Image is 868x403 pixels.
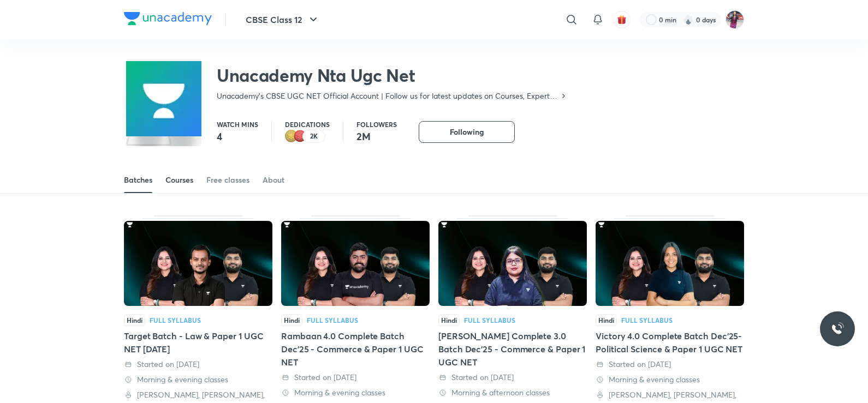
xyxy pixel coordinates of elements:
[281,221,430,306] img: Thumbnail
[124,12,212,28] a: Company Logo
[206,175,249,185] div: Free classes
[239,9,326,31] button: CBSE Class 12
[683,14,694,25] img: streak
[217,130,258,143] p: 4
[165,175,193,185] div: Courses
[613,11,631,28] button: avatar
[281,387,430,398] div: Morning & evening classes
[124,314,145,326] span: Hindi
[356,130,397,143] p: 2M
[281,372,430,383] div: Started on 29 Jul 2025
[438,314,460,326] span: Hindi
[621,317,673,323] div: Full Syllabus
[294,130,307,143] img: educator badge1
[281,329,430,369] div: Rambaan 4.0 Complete Batch Dec'25 - Commerce & Paper 1 UGC NET
[596,359,744,370] div: Started on 28 Jul 2025
[356,121,397,128] p: Followers
[596,314,617,326] span: Hindi
[124,374,272,385] div: Morning & evening classes
[419,121,515,143] button: Following
[217,64,568,86] h2: Unacademy Nta Ugc Net
[596,374,744,385] div: Morning & evening classes
[263,175,284,185] div: About
[831,322,844,335] img: ttu
[438,329,587,369] div: [PERSON_NAME] Complete 3.0 Batch Dec'25 - Commerce & Paper 1 UGC NET
[438,387,587,398] div: Morning & afternoon classes
[124,329,272,356] div: Target Batch - Law & Paper 1 UGC NET [DATE]
[124,12,212,25] img: Company Logo
[124,175,152,185] div: Batches
[726,10,744,29] img: kumud sharma
[438,221,587,306] img: Thumbnail
[217,121,258,128] p: Watch mins
[307,317,358,323] div: Full Syllabus
[281,314,302,326] span: Hindi
[310,133,318,140] p: 2K
[217,91,559,101] p: Unacademy's CBSE UGC NET Official Account | Follow us for latest updates on Courses, Expert Educa...
[285,130,298,143] img: educator badge2
[438,372,587,383] div: Started on 28 Jul 2025
[596,329,744,356] div: Victory 4.0 Complete Batch Dec'25- Political Science & Paper 1 UGC NET
[124,167,152,193] a: Batches
[124,359,272,370] div: Started on 31 Jul 2025
[165,167,193,193] a: Courses
[124,221,272,306] img: Thumbnail
[464,317,515,323] div: Full Syllabus
[285,121,330,128] p: Dedications
[263,167,284,193] a: About
[617,15,627,25] img: avatar
[150,317,201,323] div: Full Syllabus
[206,167,249,193] a: Free classes
[450,127,484,137] span: Following
[596,221,744,306] img: Thumbnail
